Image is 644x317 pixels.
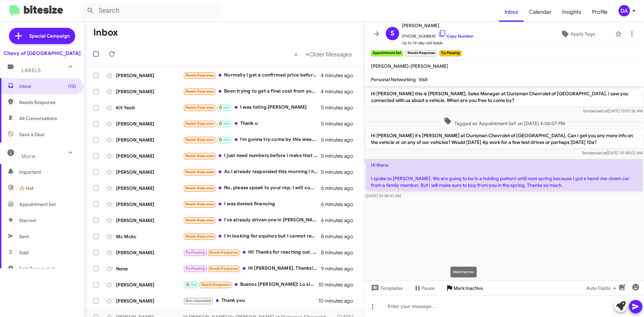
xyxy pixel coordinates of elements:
[402,40,474,46] span: Up to 14-day-old leads
[587,2,613,22] a: Profile
[19,249,29,256] span: Sold
[294,50,298,58] span: «
[402,21,474,30] span: [PERSON_NAME]
[183,120,321,127] div: Thank u
[390,28,394,39] span: S
[185,89,214,94] span: Needs Response
[595,150,607,155] span: said at
[183,152,321,160] div: I just need numbers before i make that drive
[19,217,36,224] span: Starred
[309,51,352,58] span: Older Messages
[440,282,488,294] button: Mark Inactive
[183,249,321,256] div: Hi! Thanks for reaching out. We will reach back when time is right and back in touch with you. No...
[185,299,211,303] span: Not-Interested
[183,297,318,305] div: Thank you
[185,105,214,110] span: Needs Response
[185,250,205,255] span: Try Pausing
[116,217,183,224] div: [PERSON_NAME]
[21,67,41,73] span: Labels
[318,298,359,304] div: 10 minutes ago
[116,153,183,159] div: [PERSON_NAME]
[183,71,321,79] div: Normally I get a confirmed price before I stop by. Thanks
[581,282,624,294] button: Auto Fields
[218,105,230,110] span: 🔥 Hot
[19,201,56,208] span: Appointment Set
[366,88,643,106] p: Hi [PERSON_NAME] this is [PERSON_NAME], Sales Manager at Ourisman Chevrolet of [GEOGRAPHIC_DATA]....
[116,281,183,288] div: [PERSON_NAME]
[453,282,483,294] span: Mark Inactive
[439,50,462,56] small: Try Pausing
[321,153,359,159] div: 5 minutes ago
[183,200,321,208] div: I was denied financing
[586,282,619,294] span: Auto Fields
[116,249,183,256] div: [PERSON_NAME]
[116,137,183,143] div: [PERSON_NAME]
[582,150,643,155] span: Sender [DATE] 10:48:02 AM
[209,266,238,271] span: Needs Response
[499,2,524,22] a: Inbox
[19,115,57,122] span: All Conversations
[371,76,416,83] span: Personal Networking
[366,159,643,191] p: Hi there. I spoke to [PERSON_NAME]. We are going to be in a holding pattern until next spring bec...
[613,5,637,16] button: DA
[290,47,356,61] nav: Page navigation example
[321,88,359,95] div: 4 minutes ago
[183,136,321,144] div: I'm gonna try come by this weekend
[185,218,214,222] span: Needs Response
[185,266,205,271] span: Try Pausing
[371,50,403,56] small: Appointment Set
[218,138,230,142] span: 🔥 Hot
[321,104,359,111] div: 5 minutes ago
[81,3,222,19] input: Search
[116,88,183,95] div: [PERSON_NAME]
[321,249,359,256] div: 8 minutes ago
[571,28,595,40] span: Apply Tags
[306,50,309,58] span: »
[321,265,359,272] div: 9 minutes ago
[183,265,321,272] div: Hi [PERSON_NAME], Thanks! Once we are ready will let you know and thank you!
[366,193,401,198] span: [DATE] 10:48:41 AM
[183,88,321,95] div: Been trying to get a final cost from your sales team. I live in [GEOGRAPHIC_DATA] and want the tr...
[321,201,359,208] div: 6 minutes ago
[93,27,118,38] h1: Inbox
[183,104,321,111] div: I was txting [PERSON_NAME]
[116,298,183,304] div: [PERSON_NAME]
[543,28,612,40] button: Apply Tags
[116,233,183,240] div: Mc Mckc
[185,234,214,239] span: Needs Response
[321,217,359,224] div: 6 minutes ago
[19,83,76,90] span: Inbox
[185,282,197,287] span: 🔥 Hot
[116,169,183,175] div: [PERSON_NAME]
[29,33,70,39] span: Special Campaign
[321,233,359,240] div: 8 minutes ago
[402,30,474,40] span: [PHONE_NUMBER]
[366,129,643,148] p: Hi [PERSON_NAME] it's [PERSON_NAME] at Ourisman Chevrolet of [GEOGRAPHIC_DATA]. Can I get you any...
[619,5,630,16] div: DA
[4,50,80,57] div: Chevy of [GEOGRAPHIC_DATA]
[321,169,359,175] div: 5 minutes ago
[21,153,35,159] span: More
[183,232,321,240] div: I'm looking for equinox but I cannot report it at the moment to the credit bureau As I'm starting...
[364,282,408,294] button: Templates
[19,265,55,272] span: Sold Responded
[185,170,214,174] span: Needs Response
[116,185,183,192] div: [PERSON_NAME]
[406,50,436,56] small: Needs Response
[290,47,302,61] button: Previous
[370,282,403,294] span: Templates
[408,282,440,294] button: Pause
[419,76,428,83] span: Visit
[185,154,214,158] span: Needs Response
[116,201,183,208] div: [PERSON_NAME]
[524,2,557,22] a: Calendar
[583,108,643,113] span: Sender [DATE] 10:51:36 AM
[116,104,183,111] div: Kit Yeoh
[201,282,230,287] span: Needs Response
[185,138,214,142] span: Needs Response
[185,186,214,190] span: Needs Response
[209,250,238,255] span: Needs Response
[19,169,76,175] span: Important
[19,185,34,192] span: 🔥 Hot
